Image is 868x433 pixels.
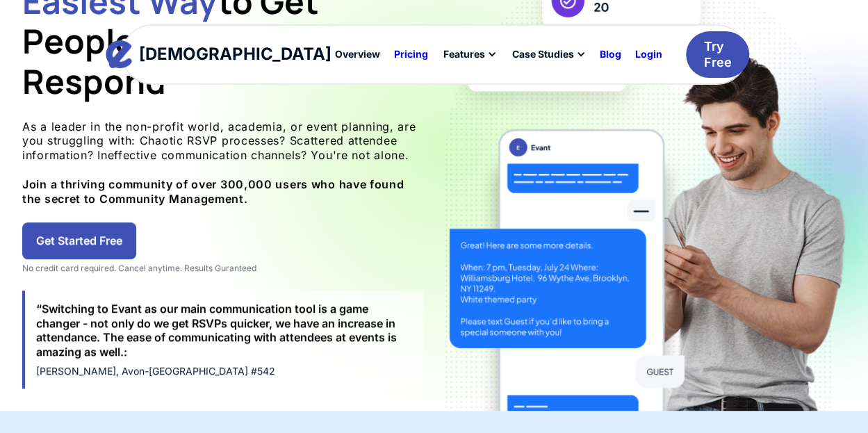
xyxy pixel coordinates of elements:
div: No credit card required. Cancel anytime. Results Guranteed [22,263,423,274]
div: Overview [335,49,380,59]
div: Login [635,49,662,59]
div: Features [435,42,504,66]
p: As a leader in the non-profit world, academia, or event planning, are you struggling with: Chaoti... [22,120,423,206]
a: Get Started Free [22,222,136,259]
div: Case Studies [504,42,593,66]
div: Features [443,49,485,59]
div: “Switching to Evant as our main communication tool is a game changer - not only do we get RSVPs q... [36,302,412,359]
strong: Join a thriving community of over 300,000 users who have found the secret to Community Management. [22,177,404,206]
a: Pricing [387,42,435,66]
a: home [119,40,318,68]
a: Overview [328,42,387,66]
div: Pricing [394,49,428,59]
a: Blog [593,42,628,66]
div: Blog [600,49,621,59]
div: Try Free [703,38,731,71]
a: Try Free [686,31,749,78]
div: [DEMOGRAPHIC_DATA] [139,46,331,63]
div: [PERSON_NAME], Avon-[GEOGRAPHIC_DATA] #542 [36,365,412,377]
a: Login [628,42,669,66]
div: Case Studies [512,49,574,59]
